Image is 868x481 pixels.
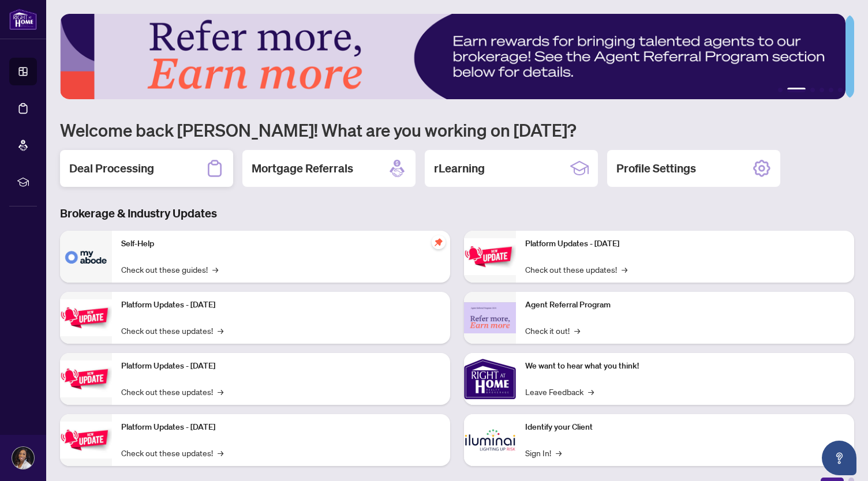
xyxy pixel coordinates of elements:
h2: Deal Processing [69,160,154,176]
img: Self-Help [60,231,112,283]
p: Platform Updates - [DATE] [525,238,845,250]
button: 4 [820,88,824,92]
p: Identify your Client [525,421,845,434]
p: Platform Updates - [DATE] [121,360,441,373]
img: We want to hear what you think! [464,353,516,405]
span: → [588,385,594,398]
span: → [556,446,562,459]
span: pushpin [432,235,446,249]
img: Platform Updates - June 23, 2025 [464,238,516,275]
span: → [218,385,223,398]
p: Platform Updates - [DATE] [121,299,441,311]
img: Agent Referral Program [464,302,516,334]
a: Leave Feedback→ [525,385,594,398]
span: → [218,324,223,337]
img: Platform Updates - July 21, 2025 [60,360,112,397]
button: 1 [778,88,783,92]
h2: rLearning [434,160,485,176]
button: 6 [838,88,843,92]
h3: Brokerage & Industry Updates [60,205,854,221]
h2: Profile Settings [616,160,696,176]
img: Slide 1 [60,14,845,99]
a: Check out these guides!→ [121,263,218,276]
p: Platform Updates - [DATE] [121,421,441,434]
span: → [212,263,218,276]
img: Platform Updates - July 8, 2025 [60,422,112,458]
h1: Welcome back [PERSON_NAME]! What are you working on [DATE]? [60,119,854,141]
span: → [574,324,580,337]
h2: Mortgage Referrals [252,160,353,176]
button: 5 [829,88,833,92]
p: Self-Help [121,238,441,250]
a: Check out these updates!→ [121,446,223,459]
span: → [218,446,223,459]
img: Platform Updates - September 16, 2025 [60,299,112,336]
a: Sign In!→ [525,446,562,459]
img: logo [9,9,37,30]
p: We want to hear what you think! [525,360,845,373]
a: Check out these updates!→ [121,324,223,337]
a: Check out these updates!→ [121,385,223,398]
p: Agent Referral Program [525,299,845,311]
button: 2 [787,88,806,92]
button: 3 [810,88,815,92]
img: Profile Icon [12,447,34,469]
button: Open asap [822,441,856,475]
a: Check out these updates!→ [525,263,627,276]
a: Check it out!→ [525,324,580,337]
img: Identify your Client [464,414,516,466]
span: → [622,263,627,276]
